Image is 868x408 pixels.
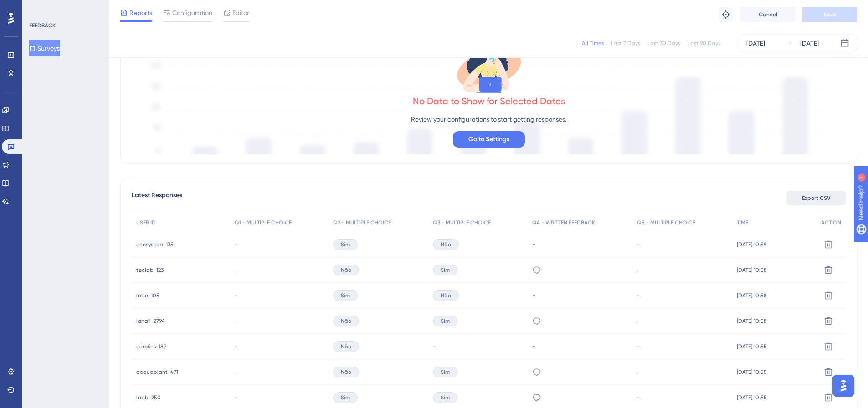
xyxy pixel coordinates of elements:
span: eurofins-189 [136,343,166,350]
span: Go to Settings [468,134,509,145]
span: - [637,317,640,325]
div: - [532,240,628,249]
span: TIME [737,219,748,226]
span: Export CSV [802,194,831,202]
span: - [235,266,237,274]
span: Q4 - WRITTEN FEEDBACK [532,219,595,226]
span: [DATE] 10:58 [737,292,767,299]
button: Cancel [740,7,795,22]
div: All Times [582,40,604,47]
span: - [637,368,640,376]
iframe: UserGuiding AI Assistant Launcher [830,372,857,399]
span: Não [341,368,351,376]
span: - [637,241,640,248]
span: Sim [441,394,450,401]
span: - [235,343,237,350]
span: Editor [232,7,249,18]
span: - [235,317,237,325]
span: Não [441,292,451,299]
span: Não [341,266,351,274]
span: Q1 - MULTIPLE CHOICE [235,219,292,226]
span: Não [441,241,451,248]
button: Export CSV [786,191,846,205]
p: Review your configurations to start getting responses. [411,114,566,125]
span: Sim [441,368,450,376]
span: - [235,368,237,376]
span: Cancel [759,11,777,18]
div: [DATE] [800,38,819,49]
span: Sim [441,317,450,325]
span: Sim [441,266,450,274]
span: [DATE] 10:59 [737,241,766,248]
span: acquaplant-471 [136,368,178,376]
span: Need Help? [21,2,57,13]
div: No Data to Show for Selected Dates [413,95,565,107]
button: Surveys [29,40,60,56]
span: - [637,266,640,274]
span: [DATE] 10:55 [737,394,767,401]
span: - [637,292,640,299]
span: Q3 - MULTIPLE CHOICE [433,219,491,226]
span: ACTION [821,219,841,226]
span: Reports [129,7,152,18]
div: Last 30 Days [647,40,680,47]
span: Latest Responses [132,190,182,206]
span: - [235,292,237,299]
span: Sim [341,241,350,248]
span: Não [341,343,351,350]
span: Configuration [172,7,212,18]
span: - [235,241,237,248]
span: Sim [341,292,350,299]
span: labb-250 [136,394,161,401]
div: - [532,291,628,300]
span: - [637,343,640,350]
span: [DATE] 10:58 [737,266,767,274]
span: Não [341,317,351,325]
span: - [235,394,237,401]
div: [DATE] [746,38,765,49]
span: [DATE] 10:58 [737,317,767,325]
span: Q5 - MULTIPLE CHOICE [637,219,695,226]
button: Go to Settings [453,131,525,148]
span: ecosystem-135 [136,241,174,248]
div: Last 90 Days [688,40,720,47]
span: - [637,394,640,401]
span: teclab-123 [136,266,164,274]
span: lanali-2794 [136,317,165,325]
div: 1 [63,5,66,12]
span: [DATE] 10:55 [737,368,767,376]
span: - [433,343,436,350]
div: Last 7 Days [611,40,640,47]
span: laae-105 [136,292,159,299]
div: - [532,342,628,351]
span: USER ID [136,219,156,226]
span: [DATE] 10:55 [737,343,767,350]
span: Save [823,11,836,18]
button: Save [802,7,857,22]
div: FEEDBACK [29,22,56,29]
span: Sim [341,394,350,401]
span: Q2 - MULTIPLE CHOICE [333,219,391,226]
